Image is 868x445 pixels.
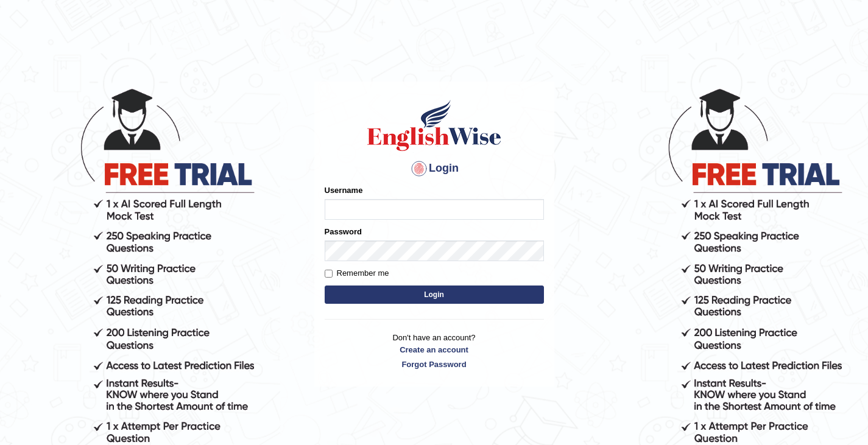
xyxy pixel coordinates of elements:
[325,270,333,278] input: Remember me
[325,344,544,356] a: Create an account
[325,359,544,370] a: Forgot Password
[325,226,362,237] label: Password
[325,286,544,304] button: Login
[325,267,389,279] label: Remember me
[325,332,544,370] p: Don't have an account?
[325,184,363,196] label: Username
[365,98,504,153] img: Logo of English Wise sign in for intelligent practice with AI
[325,159,544,178] h4: Login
